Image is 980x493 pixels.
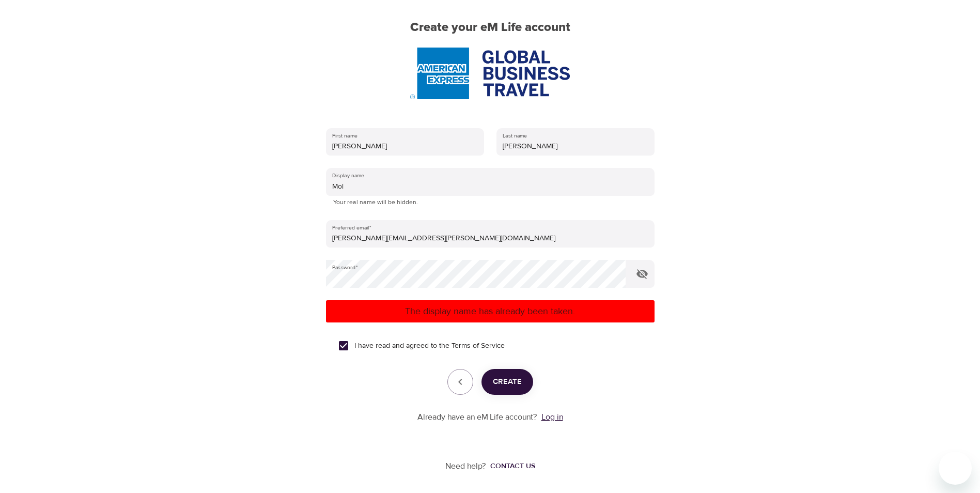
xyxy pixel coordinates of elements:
span: I have read and agreed to the [354,341,505,351]
a: Terms of Service [452,341,505,351]
button: Create [481,369,533,395]
p: Your real name will be hidden. [333,197,647,208]
div: Contact us [490,461,535,471]
img: AmEx%20GBT%20logo.png [410,48,569,99]
span: Create [493,375,522,389]
p: The display name has already been taken. [330,304,650,318]
p: Need help? [445,460,486,472]
iframe: Button to launch messaging window [939,452,972,485]
a: Log in [541,412,563,422]
a: Contact us [486,461,535,471]
h2: Create your eM Life account [309,20,671,35]
p: Already have an eM Life account? [417,411,537,423]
